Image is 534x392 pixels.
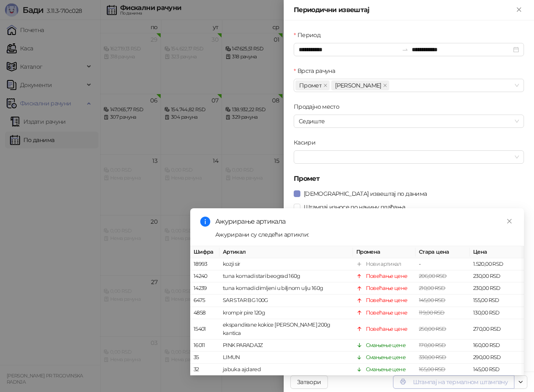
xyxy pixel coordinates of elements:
td: LIMUN [219,352,353,364]
span: 119,00 RSD [419,309,445,315]
td: 6475 [190,295,219,307]
td: 32 [190,364,219,376]
span: 250,00 RSD [419,326,446,332]
div: Ажурирање артикала [215,217,514,227]
td: 4858 [190,307,219,319]
th: Промена [353,246,416,258]
span: 145,00 RSD [419,297,446,303]
td: tuna komadi dimljeni u biljnom ulju 160g [219,282,353,295]
label: Врста рачуна [294,66,340,75]
div: Смањење цене [366,341,406,350]
td: SAR STAR BG 100G [219,295,353,307]
span: 165,00 RSD [419,366,446,372]
h5: Промет [294,174,524,184]
div: Смањење цене [366,365,406,374]
div: Повећање цене [366,325,408,333]
span: close [506,218,512,224]
td: kozji sir [219,258,353,270]
td: 145,00 RSD [470,364,524,376]
th: Цена [470,246,524,258]
td: 35 [190,352,219,364]
div: Повећање цене [366,284,408,292]
span: 210,00 RSD [419,285,446,291]
span: to [402,46,408,53]
div: Нови артикал [366,260,401,268]
td: 15401 [190,319,219,339]
div: Повећање цене [366,296,408,305]
td: tuna komadi stari beograd 160g [219,270,353,282]
td: 14239 [190,282,219,295]
td: jabuka ajdared [219,364,353,376]
label: Продајно место [294,102,344,111]
button: Close [514,5,524,15]
div: Повећање цене [366,272,408,280]
td: 18993 [190,258,219,270]
td: 155,00 RSD [470,295,524,307]
span: [PERSON_NAME] [335,81,381,90]
td: 230,00 RSD [470,270,524,282]
span: Штампај износе по начину плаћања [300,202,409,212]
td: ekspandirane kokice [PERSON_NAME] 200g kantica [219,319,353,339]
td: 16011 [190,340,219,352]
label: Касири [294,138,321,147]
span: [DEMOGRAPHIC_DATA] извештај по данима [300,189,430,198]
span: swap-right [402,46,408,53]
td: 160,00 RSD [470,340,524,352]
span: 330,00 RSD [419,354,446,360]
td: PINK PARADAJZ [219,340,353,352]
input: Период [299,45,398,54]
span: 170,00 RSD [419,342,446,348]
span: close [323,83,327,87]
td: 230,00 RSD [470,282,524,295]
td: 270,00 RSD [470,319,524,339]
div: Повећање цене [366,308,408,317]
td: 290,00 RSD [470,352,524,364]
span: close [383,83,387,87]
span: info-circle [200,217,210,227]
div: Ажурирани су следећи артикли: [215,230,514,239]
td: 1.520,00 RSD [470,258,524,270]
span: 206,00 RSD [419,273,447,279]
td: 14240 [190,270,219,282]
span: Седиште [299,115,519,127]
th: Артикал [219,246,353,258]
div: Периодични извештај [294,5,514,15]
td: 130,00 RSD [470,307,524,319]
a: Close [505,217,514,226]
label: Период [294,30,325,40]
td: - [416,258,470,270]
div: Смањење цене [366,353,406,362]
th: Стара цена [416,246,470,258]
span: Промет [299,81,322,90]
th: Шифра [190,246,219,258]
td: krompir pire 120g [219,307,353,319]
